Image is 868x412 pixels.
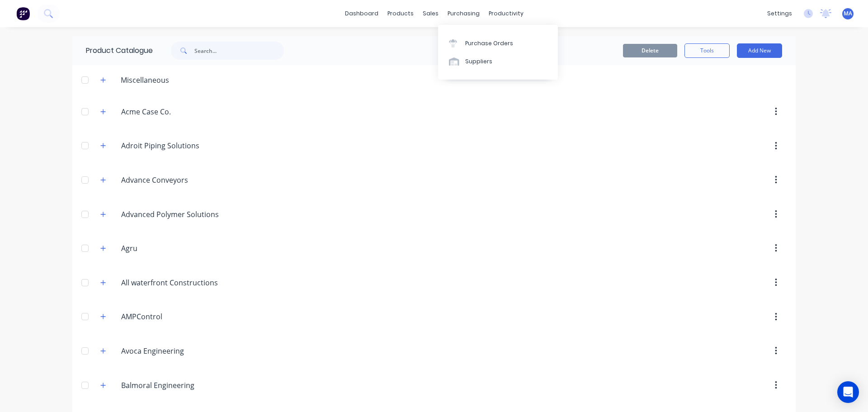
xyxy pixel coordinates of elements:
input: Enter category name [121,209,228,220]
div: Miscellaneous [113,75,176,85]
button: Tools [684,43,730,58]
div: products [383,7,418,20]
div: Suppliers [465,57,492,66]
div: Purchase Orders [465,39,513,47]
a: Suppliers [438,52,558,71]
input: Enter category name [121,140,228,151]
div: sales [418,7,443,20]
input: Enter category name [121,106,228,117]
a: dashboard [340,7,383,20]
img: Factory [16,7,30,20]
div: purchasing [443,7,484,20]
div: productivity [484,7,528,20]
input: Search... [194,42,284,60]
button: Add New [737,43,782,58]
button: Delete [623,44,677,57]
div: Product Catalogue [72,36,153,65]
input: Enter category name [121,277,228,288]
input: Enter category name [121,243,228,254]
input: Enter category name [121,380,228,391]
div: Open Intercom Messenger [837,381,859,403]
a: Purchase Orders [438,34,558,52]
input: Enter category name [121,175,228,185]
input: Enter category name [121,311,228,322]
div: settings [763,7,797,20]
input: Enter category name [121,346,228,356]
span: MA [844,9,852,18]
